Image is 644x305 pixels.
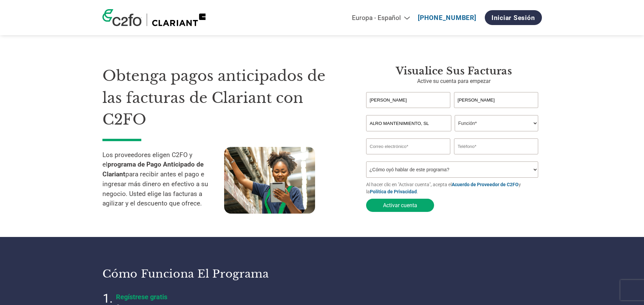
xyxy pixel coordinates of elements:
[102,150,224,209] p: Los proveedores eligen C2FO y el para recibir antes el pago e ingresar más dinero en efectivo a s...
[102,65,346,131] h1: Obtenga pagos anticipados de las facturas de Clariant con C2FO
[455,115,538,131] select: Title/Role
[454,92,539,108] input: Apellido*
[366,138,451,154] input: Invalid Email format
[454,109,539,112] div: Invalid last name or last name is too long
[152,14,206,26] img: Clariant
[102,9,142,26] img: c2fo logo
[366,65,542,77] h3: Visualice sus facturas
[366,92,451,108] input: Nombre*
[224,147,315,214] img: supply chain worker
[102,160,204,178] strong: programa de Pago Anticipado de Clariant
[366,181,542,195] p: Al hacer clic en "Activar cuenta", acepta el y la .
[366,115,451,131] input: Nombre de su compañía*
[366,109,451,112] div: Invalid first name or first name is too long
[485,10,542,25] a: Iniciar sesión
[102,267,314,281] h3: Cómo funciona el programa
[366,155,451,159] div: Inavlid Email Address
[366,77,542,85] p: Active su cuenta para empezar
[366,199,434,212] button: Activar cuenta
[366,132,539,136] div: Invalid company name or company name is too long
[116,293,285,301] h4: Regístrese gratis
[454,138,539,154] input: Teléfono*
[418,14,476,22] a: [PHONE_NUMBER]
[370,189,417,194] a: Política de Privacidad
[454,155,539,159] div: Inavlid Phone Number
[452,182,519,187] a: Acuerdo de Proveedor de C2FO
